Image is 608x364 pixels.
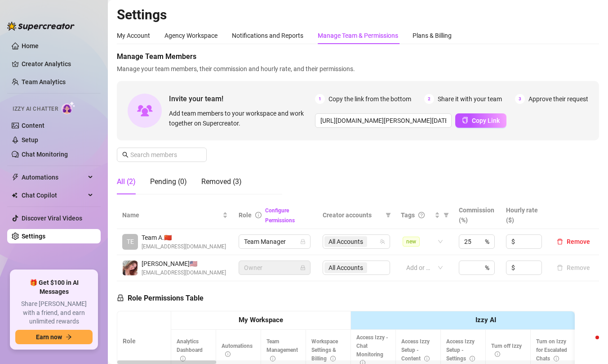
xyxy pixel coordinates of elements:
[122,210,221,220] span: Name
[142,243,226,251] span: [EMAIL_ADDRESS][DOMAIN_NAME]
[554,356,559,361] span: info-circle
[123,261,138,275] img: Amy August
[244,235,305,248] span: Team Manager
[424,356,430,361] span: info-circle
[117,64,599,74] span: Manage your team members, their commission and hourly rate, and their permissions.
[462,117,468,123] span: copy
[117,294,124,301] span: lock
[446,338,475,362] span: Access Izzy Setup - Settings
[222,343,253,358] span: Automations
[386,212,391,218] span: filter
[142,259,226,269] span: [PERSON_NAME] 🇺🇸
[491,343,522,358] span: Turn off Izzy
[324,236,367,247] span: All Accounts
[66,334,72,340] span: arrow-right
[22,78,66,85] a: Team Analytics
[22,188,85,202] span: Chat Copilot
[177,338,203,362] span: Analytics Dashboard
[444,212,449,218] span: filter
[318,31,398,40] div: Manage Team & Permissions
[15,330,93,344] button: Earn nowarrow-right
[557,238,563,245] span: delete
[22,215,82,222] a: Discover Viral Videos
[22,170,85,184] span: Automations
[22,136,38,144] a: Setup
[567,238,590,245] span: Remove
[475,316,496,324] strong: Izzy AI
[169,108,311,128] span: Add team members to your workspace and work together on Supercreator.
[501,202,548,229] th: Hourly rate ($)
[300,239,306,244] span: lock
[536,338,567,362] span: Turn on Izzy for Escalated Chats
[244,261,305,274] span: Owner
[265,207,295,224] a: Configure Permissions
[22,122,44,129] a: Content
[180,356,186,361] span: info-circle
[413,31,452,40] div: Plans & Billing
[311,338,338,362] span: Workspace Settings & Billing
[384,208,393,222] span: filter
[401,338,430,362] span: Access Izzy Setup - Content
[117,176,136,187] div: All (2)
[22,151,68,158] a: Chat Monitoring
[403,237,420,247] span: new
[330,356,336,361] span: info-circle
[418,212,425,218] span: question-circle
[142,269,226,277] span: [EMAIL_ADDRESS][DOMAIN_NAME]
[553,262,594,273] button: Remove
[13,105,58,113] span: Izzy AI Chatter
[225,351,231,357] span: info-circle
[424,94,434,104] span: 2
[515,94,525,104] span: 3
[117,6,599,23] h2: Settings
[15,279,93,296] span: 🎁 Get $100 in AI Messages
[169,93,315,104] span: Invite your team!
[453,202,501,229] th: Commission (%)
[22,42,39,49] a: Home
[455,113,506,128] button: Copy Link
[62,101,75,114] img: AI Chatter
[239,211,252,219] span: Role
[15,300,93,326] span: Share [PERSON_NAME] with a friend, and earn unlimited rewards
[380,239,385,244] span: team
[401,210,415,220] span: Tags
[232,31,303,40] div: Notifications and Reports
[117,51,599,62] span: Manage Team Members
[239,316,283,324] strong: My Workspace
[117,31,150,40] div: My Account
[142,233,226,243] span: Team A. 🇨🇳
[577,333,599,355] iframe: Intercom live chat
[12,192,18,198] img: Chat Copilot
[266,338,298,362] span: Team Management
[255,212,262,218] span: info-circle
[323,210,382,220] span: Creator accounts
[36,333,62,341] span: Earn now
[472,117,500,124] span: Copy Link
[328,94,411,104] span: Copy the link from the bottom
[438,94,502,104] span: Share it with your team
[553,236,594,247] button: Remove
[495,351,500,357] span: info-circle
[315,94,325,104] span: 1
[22,57,93,71] a: Creator Analytics
[122,152,129,158] span: search
[150,176,187,187] div: Pending (0)
[12,174,19,181] span: thunderbolt
[201,176,242,187] div: Removed (3)
[470,356,475,361] span: info-circle
[300,265,306,270] span: lock
[117,202,233,229] th: Name
[528,94,588,104] span: Approve their request
[22,233,45,240] a: Settings
[130,150,194,160] input: Search members
[164,31,217,40] div: Agency Workspace
[127,237,134,247] span: TE
[117,293,204,304] h5: Role Permissions Table
[442,208,451,222] span: filter
[270,356,275,361] span: info-circle
[7,22,75,31] img: logo-BBDzfeDw.svg
[328,237,363,247] span: All Accounts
